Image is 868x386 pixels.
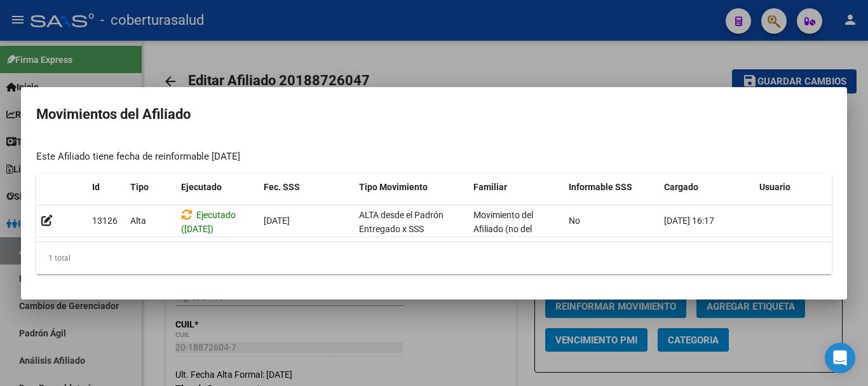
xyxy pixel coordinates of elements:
[125,174,176,201] datatable-header-cell: Tipo
[36,149,832,164] div: Este Afiliado tiene fecha de reinformable [DATE]
[564,174,659,201] datatable-header-cell: Informable SSS
[754,174,850,201] datatable-header-cell: Usuario
[36,102,832,127] h2: Movimientos del Afiliado
[87,174,125,201] datatable-header-cell: Id
[130,182,149,192] span: Tipo
[92,216,118,226] span: 13126
[264,216,290,226] span: [DATE]
[569,182,632,192] span: Informable SSS
[468,174,564,201] datatable-header-cell: Familiar
[825,343,855,373] div: Open Intercom Messenger
[36,242,832,274] div: 1 total
[181,210,236,235] span: Ejecutado ([DATE])
[664,182,698,192] span: Cargado
[664,216,714,226] span: [DATE] 16:17
[354,174,468,201] datatable-header-cell: Tipo Movimiento
[92,182,100,192] span: Id
[259,174,354,201] datatable-header-cell: Fec. SSS
[264,182,300,192] span: Fec. SSS
[359,182,428,192] span: Tipo Movimiento
[759,182,790,192] span: Usuario
[181,182,222,192] span: Ejecutado
[130,216,146,226] span: Alta
[359,210,444,235] span: ALTA desde el Padrón Entregado x SSS
[473,210,533,249] span: Movimiento del Afiliado (no del grupo)
[473,182,507,192] span: Familiar
[659,174,754,201] datatable-header-cell: Cargado
[176,174,259,201] datatable-header-cell: Ejecutado
[569,216,580,226] span: No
